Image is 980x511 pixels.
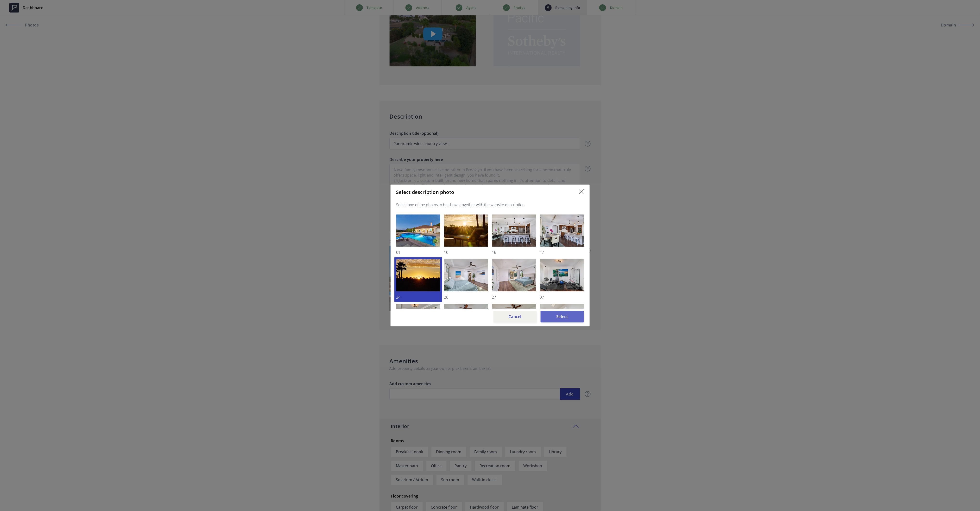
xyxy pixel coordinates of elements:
[396,294,440,300] p: 24
[444,294,488,300] p: 28
[396,250,440,255] p: 01
[540,294,584,300] p: 37
[492,250,536,255] p: 16
[396,190,454,195] h5: Select description photo
[492,294,536,300] p: 27
[444,250,488,255] p: 10
[579,189,584,194] img: close
[541,311,584,323] button: Select
[396,202,584,208] p: Select one of the photos to be shown together with the website description
[540,250,584,255] p: 17
[493,311,537,323] button: Cancel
